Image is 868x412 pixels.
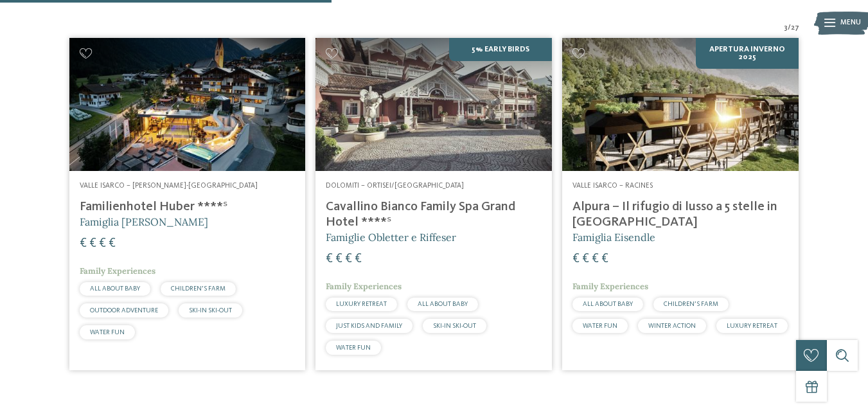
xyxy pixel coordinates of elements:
[171,285,226,292] span: CHILDREN’S FARM
[80,215,208,228] span: Famiglia [PERSON_NAME]
[791,23,799,33] span: 27
[326,199,542,230] h4: Cavallino Bianco Family Spa Grand Hotel ****ˢ
[336,345,371,351] span: WATER FUN
[572,281,648,292] span: Family Experiences
[80,199,296,215] h4: Familienhotel Huber ****ˢ
[90,329,125,336] span: WATER FUN
[355,253,362,265] span: €
[90,285,140,292] span: ALL ABOUT BABY
[326,182,464,190] span: Dolomiti – Ortisei/[GEOGRAPHIC_DATA]
[80,265,155,276] span: Family Experiences
[315,38,552,370] a: Cercate un hotel per famiglie? Qui troverete solo i migliori! 5% Early Birds Dolomiti – Ortisei/[...
[336,301,387,307] span: LUXURY RETREAT
[433,323,476,329] span: SKI-IN SKI-OUT
[69,38,306,370] a: Cercate un hotel per famiglie? Qui troverete solo i migliori! Valle Isarco – [PERSON_NAME]-[GEOGR...
[69,38,306,171] img: Cercate un hotel per famiglie? Qui troverete solo i migliori!
[326,281,402,292] span: Family Experiences
[562,38,799,171] img: Cercate un hotel per famiglie? Qui troverete solo i migliori!
[583,301,633,307] span: ALL ABOUT BABY
[99,237,106,250] span: €
[788,23,791,33] span: /
[345,253,352,265] span: €
[109,237,116,250] span: €
[727,323,777,329] span: LUXURY RETREAT
[189,307,232,314] span: SKI-IN SKI-OUT
[648,323,696,329] span: WINTER ACTION
[80,237,87,250] span: €
[326,231,456,244] span: Famiglie Obletter e Riffeser
[315,38,552,171] img: Family Spa Grand Hotel Cavallino Bianco ****ˢ
[572,253,580,265] span: €
[572,199,788,230] h4: Alpura – Il rifugio di lusso a 5 stelle in [GEOGRAPHIC_DATA]
[90,307,158,314] span: OUTDOOR ADVENTURE
[572,231,655,244] span: Famiglia Eisendle
[335,253,342,265] span: €
[601,253,608,265] span: €
[583,323,617,329] span: WATER FUN
[572,182,653,190] span: Valle Isarco – Racines
[80,182,258,190] span: Valle Isarco – [PERSON_NAME]-[GEOGRAPHIC_DATA]
[582,253,589,265] span: €
[664,301,718,307] span: CHILDREN’S FARM
[326,253,333,265] span: €
[336,323,402,329] span: JUST KIDS AND FAMILY
[418,301,468,307] span: ALL ABOUT BABY
[562,38,799,370] a: Cercate un hotel per famiglie? Qui troverete solo i migliori! Apertura inverno 2025 Valle Isarco ...
[89,237,96,250] span: €
[784,23,788,33] span: 3
[592,253,599,265] span: €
